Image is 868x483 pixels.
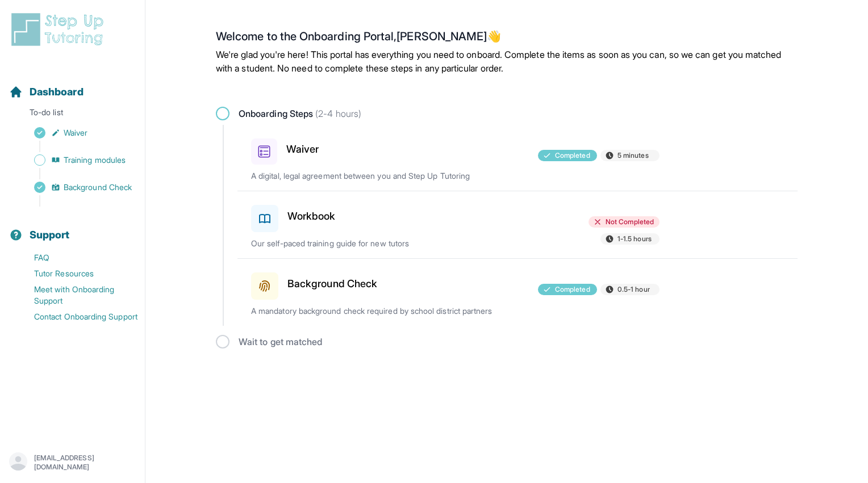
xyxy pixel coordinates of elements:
p: A mandatory background check required by school district partners [251,305,517,317]
p: We're glad you're here! This portal has everything you need to onboard. Complete the items as soo... [216,48,798,75]
a: FAQ [9,250,145,266]
span: Support [30,227,70,243]
img: logo [9,11,110,48]
span: Not Completed [606,217,654,226]
p: To-do list [5,107,140,123]
h3: Waiver [286,141,319,157]
h3: Workbook [287,208,336,224]
button: Dashboard [5,66,140,104]
a: WorkbookNot Completed1-1.5 hoursOur self-paced training guide for new tutors [237,191,798,258]
a: Waiver [9,125,145,141]
a: Background CheckCompleted0.5-1 hourA mandatory background check required by school district partners [237,259,798,326]
a: Background Check [9,179,145,195]
span: Waiver [64,127,87,138]
a: Dashboard [9,84,84,100]
span: Onboarding Steps [239,107,361,120]
button: [EMAIL_ADDRESS][DOMAIN_NAME] [9,452,136,473]
a: Meet with Onboarding Support [9,282,145,309]
span: (2-4 hours) [313,108,361,119]
a: Contact Onboarding Support [9,309,145,325]
p: Our self-paced training guide for new tutors [251,238,517,249]
span: Dashboard [30,84,84,100]
a: WaiverCompleted5 minutesA digital, legal agreement between you and Step Up Tutoring [237,125,798,191]
a: Training modules [9,152,145,168]
a: Tutor Resources [9,266,145,282]
span: 5 minutes [617,151,649,160]
h2: Welcome to the Onboarding Portal, [PERSON_NAME] 👋 [216,30,798,48]
p: [EMAIL_ADDRESS][DOMAIN_NAME] [34,453,136,472]
p: A digital, legal agreement between you and Step Up Tutoring [251,170,517,182]
span: Completed [555,285,590,294]
span: Background Check [64,182,132,193]
span: 0.5-1 hour [617,285,650,294]
span: 1-1.5 hours [617,234,652,243]
span: Training modules [64,154,126,166]
span: Completed [555,151,590,160]
button: Support [5,209,140,247]
h3: Background Check [287,276,377,292]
